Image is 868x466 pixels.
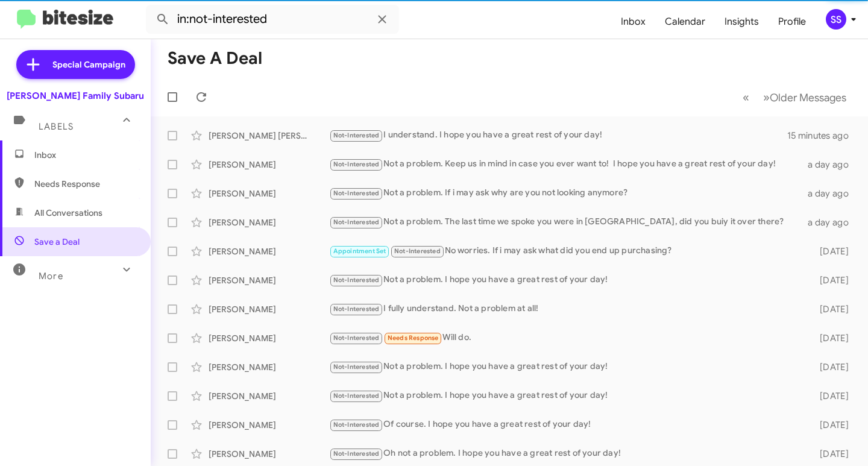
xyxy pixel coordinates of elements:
[806,216,858,228] div: a day ago
[787,130,858,142] div: 15 minutes ago
[209,361,329,373] div: [PERSON_NAME]
[329,244,806,258] div: No worries. If i may ask what did you end up purchasing?
[333,334,380,342] span: Not-Interested
[806,159,858,171] div: a day ago
[333,218,380,226] span: Not-Interested
[743,90,749,105] span: «
[329,215,806,229] div: Not a problem. The last time we spoke you were in [GEOGRAPHIC_DATA], did you buiy it over there?
[388,334,439,342] span: Needs Response
[209,130,329,142] div: [PERSON_NAME] [PERSON_NAME]
[333,363,380,371] span: Not-Interested
[329,418,806,432] div: Of course. I hope you have a great rest of your day!
[806,274,858,286] div: [DATE]
[806,303,858,315] div: [DATE]
[209,187,329,200] div: [PERSON_NAME]
[209,216,329,228] div: [PERSON_NAME]
[329,331,806,345] div: Will do.
[329,447,806,461] div: Oh not a problem. I hope you have a great rest of your day!
[329,360,806,374] div: Not a problem. I hope you have a great rest of your day!
[209,274,329,286] div: [PERSON_NAME]
[816,9,855,30] button: SS
[763,90,770,105] span: »
[146,5,399,34] input: Search
[736,85,854,110] nav: Page navigation example
[756,85,854,110] button: Next
[34,149,137,161] span: Inbox
[806,245,858,257] div: [DATE]
[329,128,787,142] div: I understand. I hope you have a great rest of your day!
[34,178,137,190] span: Needs Response
[329,273,806,287] div: Not a problem. I hope you have a great rest of your day!
[655,4,715,39] a: Calendar
[333,276,380,284] span: Not-Interested
[209,390,329,402] div: [PERSON_NAME]
[806,187,858,200] div: a day ago
[209,448,329,460] div: [PERSON_NAME]
[209,245,329,257] div: [PERSON_NAME]
[7,90,144,102] div: [PERSON_NAME] Family Subaru
[209,303,329,315] div: [PERSON_NAME]
[806,332,858,344] div: [DATE]
[34,207,102,219] span: All Conversations
[333,421,380,429] span: Not-Interested
[209,159,329,171] div: [PERSON_NAME]
[209,332,329,344] div: [PERSON_NAME]
[329,389,806,403] div: Not a problem. I hope you have a great rest of your day!
[52,58,125,71] span: Special Campaign
[329,186,806,200] div: Not a problem. If i may ask why are you not looking anymore?
[333,247,386,255] span: Appointment Set
[394,247,441,255] span: Not-Interested
[826,9,846,30] div: SS
[333,392,380,400] span: Not-Interested
[333,189,380,197] span: Not-Interested
[209,419,329,431] div: [PERSON_NAME]
[769,4,816,39] a: Profile
[333,160,380,168] span: Not-Interested
[333,305,380,313] span: Not-Interested
[806,361,858,373] div: [DATE]
[806,448,858,460] div: [DATE]
[735,85,756,110] button: Previous
[39,121,74,132] span: Labels
[39,271,63,282] span: More
[770,91,846,104] span: Older Messages
[715,4,769,39] a: Insights
[806,390,858,402] div: [DATE]
[611,4,655,39] a: Inbox
[329,157,806,171] div: Not a problem. Keep us in mind in case you ever want to! I hope you have a great rest of your day!
[806,419,858,431] div: [DATE]
[34,236,80,248] span: Save a Deal
[16,50,135,79] a: Special Campaign
[333,450,380,458] span: Not-Interested
[333,131,380,139] span: Not-Interested
[168,49,262,68] h1: Save a Deal
[329,302,806,316] div: I fully understand. Not a problem at all!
